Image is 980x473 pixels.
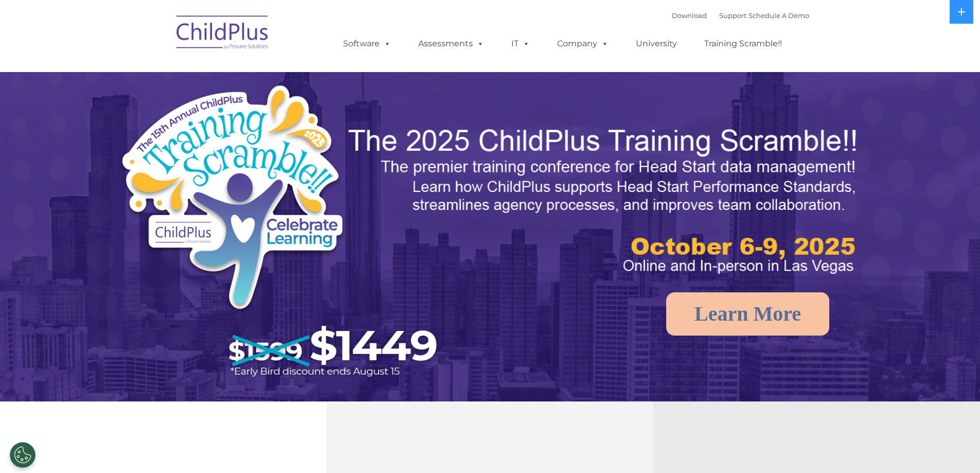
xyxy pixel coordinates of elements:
a: IT [501,33,540,54]
a: Download [672,11,707,20]
a: Schedule A Demo [749,11,809,20]
a: Assessments [408,33,494,54]
a: Software [333,33,401,54]
button: Cookies Settings [10,442,35,468]
a: University [626,33,687,54]
font: | [672,11,809,20]
a: Learn More [666,292,829,336]
img: ChildPlus by Procare Solutions [171,8,274,60]
a: Support [719,11,746,20]
a: Training Scramble!! [694,33,792,54]
a: Company [547,33,619,54]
